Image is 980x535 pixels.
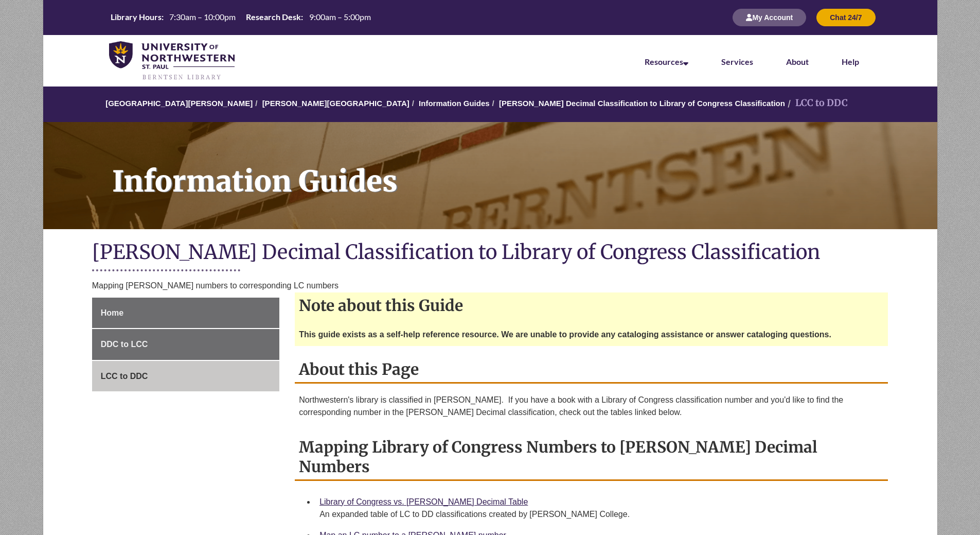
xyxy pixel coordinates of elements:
a: DDC to LCC [92,329,279,360]
table: Hours Today [106,11,375,23]
a: Chat 24/7 [816,13,875,22]
a: Information Guides [43,122,937,229]
span: LCC to DDC [101,372,148,381]
a: My Account [733,13,806,22]
span: 7:30am – 10:00pm [169,12,236,22]
button: Chat 24/7 [816,9,875,26]
span: 9:00am – 5:00pm [309,12,371,22]
h2: Mapping Library of Congress Numbers to [PERSON_NAME] Decimal Numbers [295,434,888,481]
a: Services [721,57,753,66]
div: Guide Page Menu [92,298,279,392]
span: Home [101,308,123,317]
a: [PERSON_NAME] Decimal Classification to Library of Congress Classification [499,99,785,108]
a: Home [92,298,279,329]
h1: Information Guides [101,122,937,216]
a: [GEOGRAPHIC_DATA][PERSON_NAME] [105,99,253,108]
strong: This guide exists as a self-help reference resource. We are unable to provide any cataloging assi... [299,330,831,339]
h1: [PERSON_NAME] Decimal Classification to Library of Congress Classification [92,239,888,267]
a: Help [842,57,859,66]
span: Mapping [PERSON_NAME] numbers to corresponding LC numbers [92,281,338,290]
a: Library of Congress vs. [PERSON_NAME] Decimal Table [319,497,528,506]
a: Resources [645,57,688,66]
a: About [786,57,809,66]
a: LCC to DDC [92,361,279,392]
li: LCC to DDC [785,96,848,111]
p: Northwestern's library is classified in [PERSON_NAME]. If you have a book with a Library of Congr... [299,394,884,419]
h2: Note about this Guide [295,292,888,318]
button: My Account [733,9,806,26]
span: DDC to LCC [101,340,148,349]
img: UNWSP Library Logo [109,41,235,81]
a: [PERSON_NAME][GEOGRAPHIC_DATA] [262,99,409,108]
th: Library Hours: [106,11,165,23]
a: Hours Today [106,11,375,24]
a: Information Guides [419,99,490,108]
h2: About this Page [295,356,888,384]
th: Research Desk: [242,11,305,23]
div: An expanded table of LC to DD classifications created by [PERSON_NAME] College. [319,508,880,521]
